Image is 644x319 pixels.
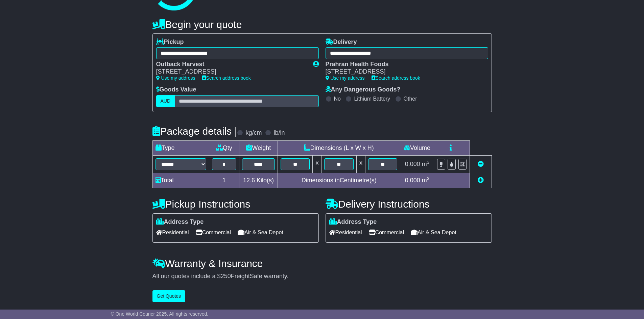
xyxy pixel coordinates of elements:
[152,140,209,155] td: Type
[156,75,195,81] a: Use my address
[354,96,390,102] label: Lithium Battery
[427,176,430,181] sup: 3
[334,96,341,102] label: No
[422,177,430,184] span: m
[427,160,430,165] sup: 3
[156,95,175,107] label: AUD
[369,227,404,238] span: Commercial
[156,38,184,46] label: Pickup
[152,126,237,137] h4: Package details |
[422,161,430,167] span: m
[313,155,321,173] td: x
[152,173,209,188] td: Total
[411,227,456,238] span: Air & Sea Depot
[400,140,434,155] td: Volume
[356,155,365,173] td: x
[156,227,189,238] span: Residential
[156,68,306,76] div: [STREET_ADDRESS]
[238,227,283,238] span: Air & Sea Depot
[278,140,400,155] td: Dimensions (L x W x H)
[405,161,420,167] span: 0.000
[326,38,357,46] label: Delivery
[152,273,492,280] div: All our quotes include a $ FreightSafe warranty.
[202,75,251,81] a: Search address book
[478,161,484,167] a: Remove this item
[405,177,420,184] span: 0.000
[152,198,319,210] h4: Pickup Instructions
[152,19,492,30] h4: Begin your quote
[111,311,209,317] span: © One World Courier 2025. All rights reserved.
[209,140,239,155] td: Qty
[243,177,255,184] span: 12.6
[239,140,278,155] td: Weight
[239,173,278,188] td: Kilo(s)
[156,61,306,68] div: Outback Harvest
[326,75,365,81] a: Use my address
[326,198,492,210] h4: Delivery Instructions
[156,86,196,94] label: Goods Value
[478,177,484,184] a: Add new item
[209,173,239,188] td: 1
[152,258,492,269] h4: Warranty & Insurance
[329,227,362,238] span: Residential
[156,218,204,226] label: Address Type
[196,227,231,238] span: Commercial
[221,273,231,280] span: 250
[326,86,401,94] label: Any Dangerous Goods?
[278,173,400,188] td: Dimensions in Centimetre(s)
[329,218,377,226] label: Address Type
[273,129,285,137] label: lb/in
[245,129,262,137] label: kg/cm
[152,290,186,302] button: Get Quotes
[326,61,481,68] div: Prahran Health Foods
[326,68,481,76] div: [STREET_ADDRESS]
[372,75,420,81] a: Search address book
[404,96,417,102] label: Other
